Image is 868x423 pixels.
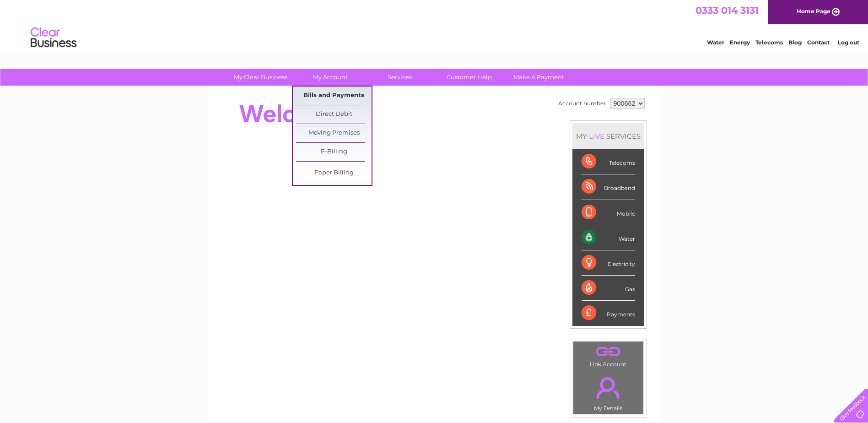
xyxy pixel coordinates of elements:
[223,69,298,86] a: My Clear Business
[501,69,577,86] a: Make A Payment
[582,225,635,250] div: Water
[576,372,641,404] a: .
[582,276,635,301] div: Gas
[30,24,77,52] img: logo.png
[582,174,635,200] div: Broadband
[296,124,372,142] a: Moving Premises
[582,200,635,225] div: Mobile
[788,39,802,46] a: Blog
[292,69,368,86] a: My Account
[730,39,750,46] a: Energy
[296,164,372,182] a: Paper Billing
[572,123,644,149] div: MY SERVICES
[695,5,759,16] a: 0333 014 3131
[576,344,641,360] a: .
[218,5,651,44] div: Clear Business is a trading name of Verastar Limited (registered in [GEOGRAPHIC_DATA] No. 3667643...
[807,39,830,46] a: Contact
[296,105,372,124] a: Direct Debit
[582,250,635,276] div: Electricity
[556,96,608,111] td: Account number
[755,39,783,46] a: Telecoms
[587,132,606,141] div: LIVE
[582,149,635,174] div: Telecoms
[707,39,724,46] a: Water
[296,143,372,161] a: E-Billing
[838,39,859,46] a: Log out
[582,301,635,325] div: Payments
[362,69,437,86] a: Services
[573,341,644,370] td: Link Account
[296,87,372,105] a: Bills and Payments
[573,369,644,414] td: My Details
[431,69,507,86] a: Customer Help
